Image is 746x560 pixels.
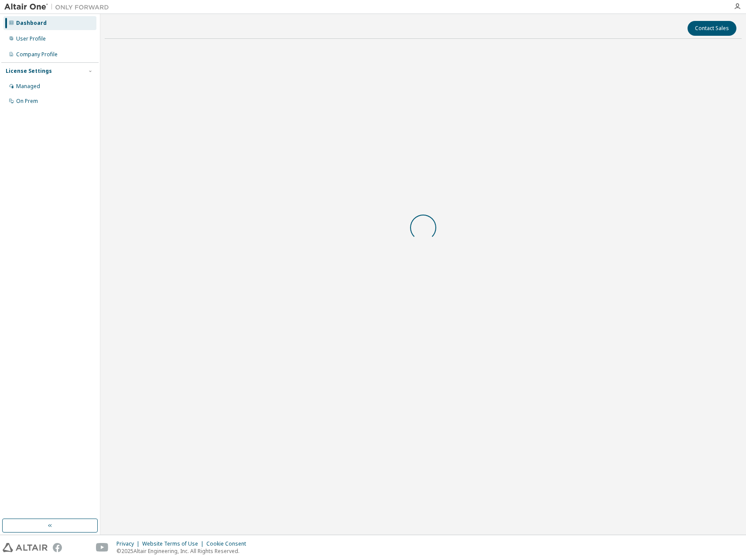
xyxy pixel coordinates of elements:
[16,20,47,27] div: Dashboard
[3,543,48,552] img: altair_logo.svg
[16,35,46,42] div: User Profile
[116,540,142,547] div: Privacy
[4,3,113,11] img: Altair One
[53,543,62,552] img: facebook.svg
[688,21,736,36] button: Contact Sales
[6,68,52,75] div: License Settings
[142,540,206,547] div: Website Terms of Use
[96,543,109,552] img: youtube.svg
[116,547,251,555] p: © 2025 Altair Engineering, Inc. All Rights Reserved.
[16,98,38,105] div: On Prem
[16,83,40,90] div: Managed
[206,540,251,547] div: Cookie Consent
[16,51,58,58] div: Company Profile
